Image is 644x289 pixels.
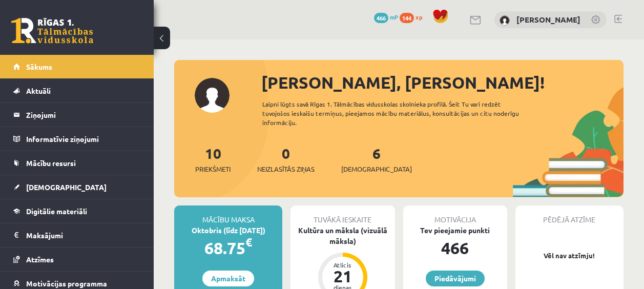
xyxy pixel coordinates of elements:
[26,279,107,288] span: Motivācijas programma
[403,236,507,260] div: 466
[195,164,231,174] span: Priekšmeti
[416,13,422,21] span: xp
[515,205,624,225] div: Pēdējā atzīme
[426,271,485,286] a: Piedāvājumi
[400,13,427,21] a: 144 xp
[257,164,315,174] span: Neizlasītās ziņas
[290,205,394,225] div: Tuvākā ieskaite
[516,14,580,25] a: [PERSON_NAME]
[26,255,54,264] span: Atzīmes
[174,205,282,225] div: Mācību maksa
[262,99,532,127] div: Laipni lūgts savā Rīgas 1. Tālmācības vidusskolas skolnieka profilā. Šeit Tu vari redzēt tuvojošo...
[13,247,141,271] a: Atzīmes
[26,62,52,71] span: Sākums
[261,70,624,95] div: [PERSON_NAME], [PERSON_NAME]!
[327,268,358,284] div: 21
[327,262,358,268] div: Atlicis
[257,144,315,174] a: 0Neizlasītās ziņas
[341,144,412,174] a: 6[DEMOGRAPHIC_DATA]
[202,271,254,286] a: Apmaksāt
[11,18,93,44] a: Rīgas 1. Tālmācības vidusskola
[400,13,414,23] span: 144
[26,103,141,127] legend: Ziņojumi
[26,223,141,247] legend: Maksājumi
[26,182,107,192] span: [DEMOGRAPHIC_DATA]
[13,175,141,199] a: [DEMOGRAPHIC_DATA]
[26,207,87,216] span: Digitālie materiāli
[26,86,51,95] span: Aktuāli
[390,13,398,21] span: mP
[521,251,618,261] p: Vēl nav atzīmju!
[26,127,141,151] legend: Informatīvie ziņojumi
[195,144,231,174] a: 10Priekšmeti
[13,223,141,247] a: Maksājumi
[26,158,76,168] span: Mācību resursi
[403,205,507,225] div: Motivācija
[13,103,141,127] a: Ziņojumi
[13,79,141,102] a: Aktuāli
[245,235,252,250] span: €
[403,225,507,236] div: Tev pieejamie punkti
[174,236,282,260] div: 68.75
[13,127,141,151] a: Informatīvie ziņojumi
[174,225,282,236] div: Oktobris (līdz [DATE])
[374,13,398,21] a: 466 mP
[13,151,141,175] a: Mācību resursi
[13,55,141,78] a: Sākums
[13,199,141,223] a: Digitālie materiāli
[290,225,394,246] div: Kultūra un māksla (vizuālā māksla)
[500,15,510,26] img: Martins Andersons
[341,164,412,174] span: [DEMOGRAPHIC_DATA]
[374,13,388,23] span: 466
